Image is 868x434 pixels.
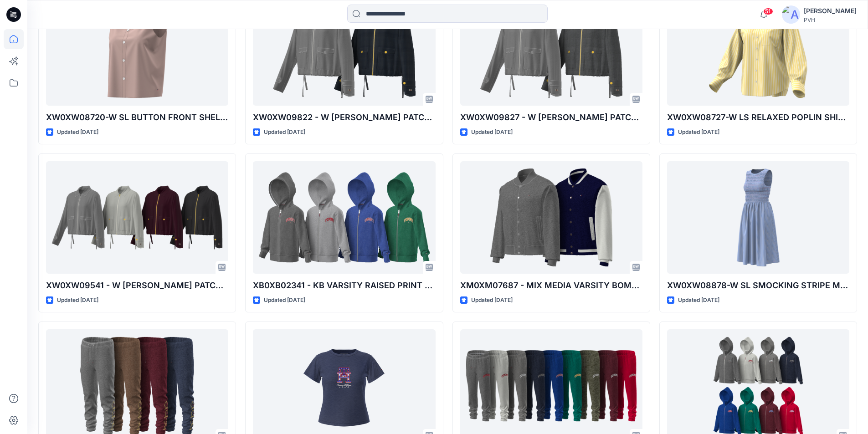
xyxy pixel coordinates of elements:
p: XM0XM07687 - MIX MEDIA VARSITY BOMBER-FIT V02 [460,279,642,292]
div: [PERSON_NAME] [804,5,857,16]
p: XW0XW09541 - W [PERSON_NAME] PATCH POCKET JACKET-SOLID-PROTO V01 [46,279,228,292]
img: avatar [782,5,800,24]
p: Updated [DATE] [471,296,513,305]
p: Updated [DATE] [264,296,305,305]
p: Updated [DATE] [471,128,513,137]
p: XW0XW09827 - W [PERSON_NAME] PATCH POCKET JKT- PLAID-PROTO V01 [460,111,642,124]
a: XM0XM07687 - MIX MEDIA VARSITY BOMBER-FIT V02 [460,161,642,274]
a: XW0XW09541 - W LYLA PATCH POCKET JACKET-SOLID-PROTO V01 [46,161,228,274]
p: Updated [DATE] [678,296,719,305]
p: XW0XW08727-W LS RELAXED POPLIN SHIRT-STRIPE-V01 [667,111,849,124]
p: XW0XW09822 - W [PERSON_NAME] PATCH POCKET JACKET-STRP-PROTO V01 [253,111,435,124]
p: Updated [DATE] [264,128,305,137]
p: Updated [DATE] [678,128,719,137]
a: XW0XW08878-W SL SMOCKING STRIPE MIDI DRESS-V01 [667,161,849,274]
p: XW0XW08878-W SL SMOCKING STRIPE MIDI DRESS-V01 [667,279,849,292]
p: Updated [DATE] [57,296,98,305]
span: 51 [763,8,773,15]
div: PVH [804,16,857,23]
p: Updated [DATE] [57,128,98,137]
p: XB0XB02341 - KB VARSITY RAISED PRINT FZ HOOD - PROTO - V01 [253,279,435,292]
p: XW0XW08720-W SL BUTTON FRONT SHELL-SOLID-V01 [46,111,228,124]
a: XB0XB02341 - KB VARSITY RAISED PRINT FZ HOOD - PROTO - V01 [253,161,435,274]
